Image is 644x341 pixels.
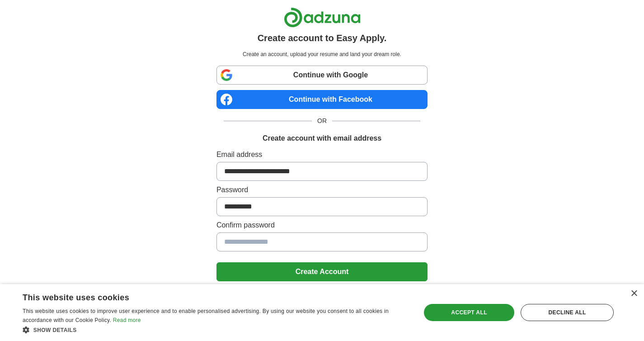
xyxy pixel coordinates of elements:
span: Show details [33,327,77,333]
a: Continue with Facebook [216,90,428,109]
h1: Create account with email address [263,133,381,144]
div: Close [630,290,637,297]
h1: Create account to Easy Apply. [258,31,387,45]
label: Confirm password [216,220,428,231]
div: Accept all [424,304,514,321]
p: Create an account, upload your resume and land your dream role. [218,50,426,58]
span: This website uses cookies to improve user experience and to enable personalised advertising. By u... [23,308,389,323]
button: Create Account [216,262,428,281]
a: Continue with Google [216,66,428,85]
div: Show details [23,325,409,334]
div: Decline all [521,304,614,321]
a: Read more, opens a new window [113,317,141,323]
img: Adzuna logo [284,7,361,28]
span: OR [312,116,332,126]
div: This website uses cookies [23,289,386,303]
label: Password [216,185,428,195]
label: Email address [216,149,428,160]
